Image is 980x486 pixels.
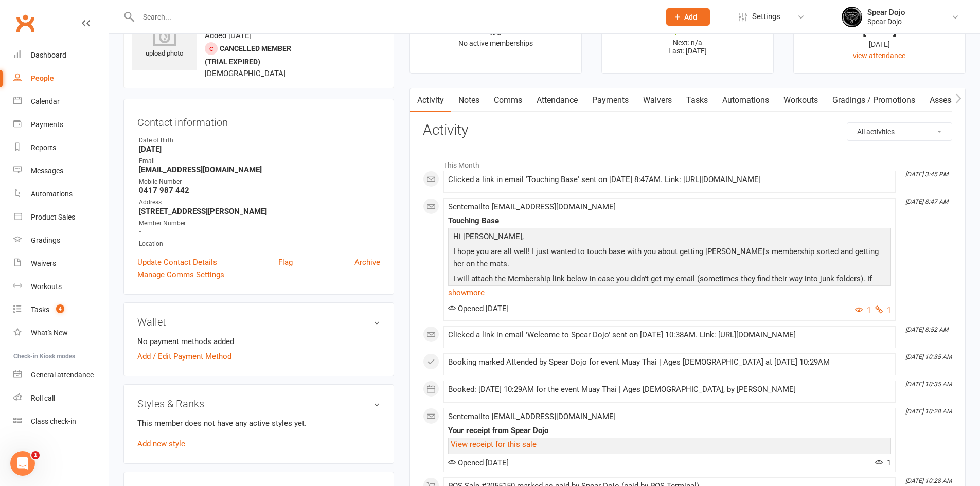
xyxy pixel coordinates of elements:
[448,175,891,184] div: Clicked a link in email 'Touching Base' sent on [DATE] 8:47AM. Link: [URL][DOMAIN_NAME]
[137,439,185,448] a: Add new style
[855,304,871,316] button: 1
[448,412,616,421] span: Sent email to [EMAIL_ADDRESS][DOMAIN_NAME]
[448,217,891,225] div: Touching Base
[137,256,217,268] a: Update Contact Details
[448,385,891,394] div: Booked: [DATE] 10:29AM for the event Muay Thai | Ages [DEMOGRAPHIC_DATA], by [PERSON_NAME]
[410,88,451,112] a: Activity
[137,268,224,281] a: Manage Comms Settings
[139,165,380,174] strong: [EMAIL_ADDRESS][DOMAIN_NAME]
[205,31,252,40] time: Added [DATE]
[13,364,109,387] a: General attendance kiosk mode
[31,394,55,402] div: Roll call
[448,304,509,313] span: Opened [DATE]
[13,229,109,252] a: Gradings
[139,227,380,237] strong: -
[611,25,764,36] div: $0.00
[354,256,380,268] a: Archive
[867,8,905,17] div: Spear Dojo
[13,159,109,183] a: Messages
[803,39,956,50] div: [DATE]
[137,316,380,328] h3: Wallet
[137,113,380,128] h3: Contact information
[13,183,109,206] a: Automations
[448,202,616,211] span: Sent email to [EMAIL_ADDRESS][DOMAIN_NAME]
[451,440,537,449] a: View receipt for this sale
[139,207,380,216] strong: [STREET_ADDRESS][PERSON_NAME]
[448,426,891,435] div: Your receipt from Spear Dojo
[13,410,109,433] a: Class kiosk mode
[31,143,56,152] div: Reports
[31,451,40,459] span: 1
[905,408,952,415] i: [DATE] 10:28 AM
[13,67,109,90] a: People
[12,10,38,36] a: Clubworx
[529,88,585,112] a: Attendance
[905,198,948,205] i: [DATE] 8:47 AM
[139,177,380,187] div: Mobile Number
[31,213,75,221] div: Product Sales
[825,88,922,112] a: Gradings / Promotions
[31,120,63,129] div: Payments
[803,25,956,36] div: [DATE]
[487,88,529,112] a: Comms
[13,90,109,113] a: Calendar
[139,156,380,166] div: Email
[31,236,60,244] div: Gradings
[451,245,888,273] p: I hope you are all well! I just wanted to touch base with you about getting [PERSON_NAME]'s membe...
[13,136,109,159] a: Reports
[451,88,487,112] a: Notes
[31,282,62,291] div: Workouts
[853,51,905,60] a: view attendance
[137,335,380,348] li: No payment methods added
[139,136,380,146] div: Date of Birth
[842,7,862,27] img: thumb_image1623745760.png
[752,5,780,28] span: Settings
[636,88,679,112] a: Waivers
[448,331,891,339] div: Clicked a link in email 'Welcome to Spear Dojo' sent on [DATE] 10:38AM. Link: [URL][DOMAIN_NAME]
[905,171,948,178] i: [DATE] 3:45 PM
[13,321,109,345] a: What's New
[31,74,54,82] div: People
[905,326,948,333] i: [DATE] 8:52 AM
[139,239,380,249] div: Location
[585,88,636,112] a: Payments
[31,371,94,379] div: General attendance
[139,186,380,195] strong: 0417 987 442
[448,358,891,367] div: Booking marked Attended by Spear Dojo for event Muay Thai | Ages [DEMOGRAPHIC_DATA] at [DATE] 10:...
[905,477,952,484] i: [DATE] 10:28 AM
[13,44,109,67] a: Dashboard
[13,298,109,321] a: Tasks 4
[132,25,197,59] div: upload photo
[139,197,380,207] div: Address
[448,285,891,300] a: show more
[278,256,293,268] a: Flag
[13,275,109,298] a: Workouts
[448,458,509,467] span: Opened [DATE]
[31,51,66,59] div: Dashboard
[423,122,952,138] h3: Activity
[137,417,380,429] p: This member does not have any active styles yet.
[31,417,76,425] div: Class check-in
[611,39,764,55] p: Next: n/a Last: [DATE]
[905,381,952,388] i: [DATE] 10:35 AM
[13,113,109,136] a: Payments
[135,10,653,24] input: Search...
[31,97,60,105] div: Calendar
[684,13,697,21] span: Add
[666,8,710,26] button: Add
[139,219,380,228] div: Member Number
[715,88,776,112] a: Automations
[458,39,533,47] span: No active memberships
[13,387,109,410] a: Roll call
[31,259,56,267] div: Waivers
[867,17,905,26] div: Spear Dojo
[776,88,825,112] a: Workouts
[13,252,109,275] a: Waivers
[905,353,952,361] i: [DATE] 10:35 AM
[875,458,891,467] span: 1
[137,350,231,363] a: Add / Edit Payment Method
[423,154,952,171] li: This Month
[31,329,68,337] div: What's New
[875,304,891,316] button: 1
[10,451,35,476] iframe: Intercom live chat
